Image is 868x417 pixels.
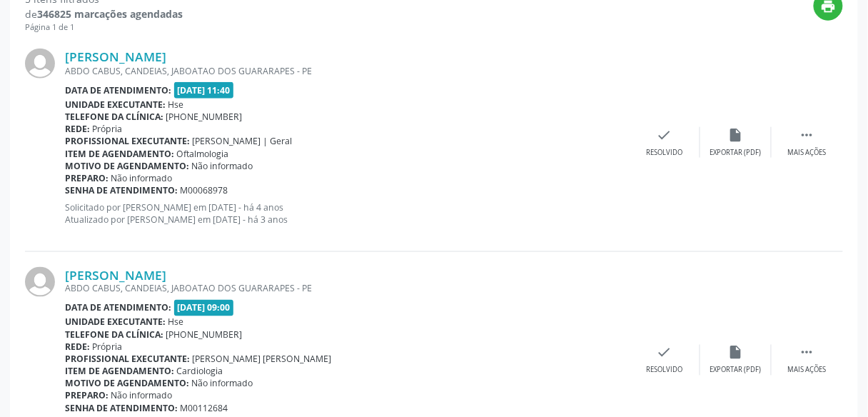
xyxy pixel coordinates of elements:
i: insert_drive_file [728,127,744,143]
b: Unidade executante: [65,99,166,111]
b: Motivo de agendamento: [65,160,189,172]
i: insert_drive_file [728,345,744,361]
b: Item de agendamento: [65,148,174,160]
div: de [25,6,183,21]
b: Senha de atendimento: [65,403,178,415]
a: [PERSON_NAME] [65,49,166,64]
i: check [657,345,672,361]
span: Própria [93,123,123,135]
b: Telefone da clínica: [65,329,163,341]
span: Não informado [111,172,173,184]
div: Exportar (PDF) [710,148,762,158]
span: Hse [168,99,184,111]
div: ABDO CABUS, CANDEIAS, JABOATAO DOS GUARARAPES - PE [65,65,629,77]
div: Resolvido [646,366,682,376]
p: Solicitado por [PERSON_NAME] em [DATE] - há 4 anos Atualizado por [PERSON_NAME] em [DATE] - há 3 ... [65,201,629,226]
span: M00068978 [181,184,228,196]
span: Oftalmologia [177,148,229,160]
b: Unidade executante: [65,316,166,328]
i: check [657,127,672,143]
div: Página 1 de 1 [25,21,183,34]
span: Não informado [192,378,253,390]
a: [PERSON_NAME] [65,267,166,283]
div: Resolvido [646,148,682,158]
span: [PERSON_NAME] [PERSON_NAME] [193,353,332,366]
i:  [799,345,815,361]
b: Preparo: [65,172,108,184]
b: Rede: [65,123,90,135]
span: Hse [168,316,184,328]
i:  [799,127,815,143]
b: Senha de atendimento: [65,184,178,196]
div: ABDO CABUS, CANDEIAS, JABOATAO DOS GUARARAPES - PE [65,283,629,295]
span: Não informado [192,160,253,172]
span: Cardiologia [177,366,223,378]
img: img [25,267,55,297]
b: Preparo: [65,390,108,402]
span: [PERSON_NAME] | Geral [193,135,293,147]
img: img [25,49,55,79]
div: Exportar (PDF) [710,366,762,376]
b: Item de agendamento: [65,366,174,378]
b: Profissional executante: [65,135,190,147]
strong: 346825 marcações agendadas [37,7,183,21]
b: Rede: [65,341,90,353]
b: Motivo de agendamento: [65,378,189,390]
span: Não informado [111,390,173,402]
span: M00112684 [181,403,228,415]
span: [DATE] 09:00 [174,300,234,316]
div: Mais ações [788,148,827,158]
span: [PHONE_NUMBER] [166,111,243,123]
div: Mais ações [788,366,827,376]
span: [PHONE_NUMBER] [166,329,243,341]
b: Profissional executante: [65,353,190,366]
span: [DATE] 11:40 [174,82,234,99]
span: Própria [93,341,123,353]
b: Data de atendimento: [65,302,171,314]
b: Telefone da clínica: [65,111,163,123]
b: Data de atendimento: [65,84,171,96]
